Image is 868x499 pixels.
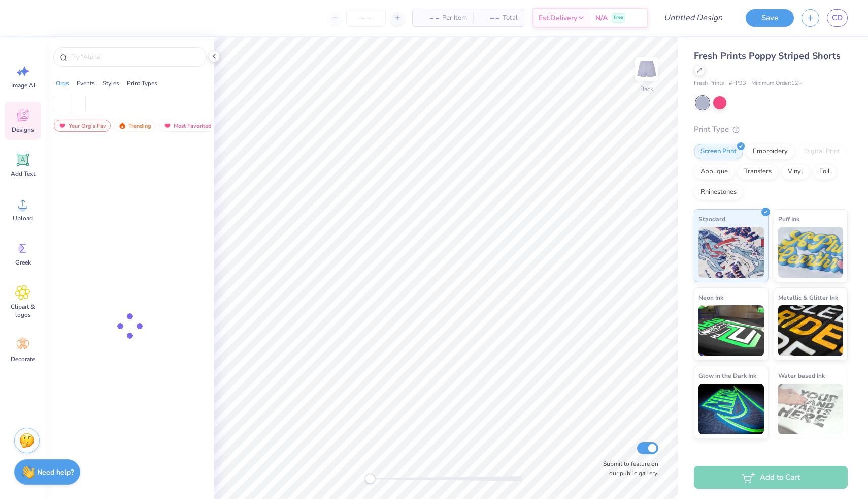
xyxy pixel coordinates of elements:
span: Per Item [442,13,467,23]
img: Glow in the Dark Ink [698,384,764,434]
span: # FP93 [729,79,746,88]
div: Embroidery [746,144,794,159]
span: – – [419,13,439,23]
input: – – [346,9,386,27]
div: Vinyl [781,164,810,180]
span: Fresh Prints [694,79,724,88]
div: Applique [694,164,735,180]
img: most_fav.gif [163,122,172,129]
div: Events [77,79,95,88]
div: Trending [114,120,156,132]
span: Add Text [11,170,35,178]
span: Decorate [11,355,35,363]
span: Metallic & Glitter Ink [778,292,838,303]
img: Neon Ink [698,305,764,356]
div: Accessibility label [365,474,375,484]
div: Styles [103,79,119,88]
div: Back [640,84,653,94]
img: trending.gif [118,122,126,129]
div: Transfers [738,164,778,180]
span: Puff Ink [778,214,799,224]
span: Glow in the Dark Ink [698,370,756,381]
strong: Need help? [37,467,74,477]
span: Greek [15,258,31,267]
span: Minimum Order: 12 + [751,79,802,88]
img: Back [637,59,657,79]
div: Foil [813,164,837,180]
img: Standard [698,227,764,278]
a: CD [827,9,848,27]
div: Screen Print [694,144,743,159]
div: Print Types [127,79,157,88]
div: Print Type [694,124,848,135]
img: Water based Ink [778,384,844,434]
span: Clipart & logos [6,303,40,319]
span: Free [614,14,623,21]
span: N/A [595,13,608,23]
span: CD [832,12,843,24]
div: Digital Print [797,144,847,159]
div: Your Org's Fav [54,120,111,132]
img: most_fav.gif [58,122,66,129]
span: Standard [698,214,725,224]
button: Save [746,9,794,27]
input: Untitled Design [656,8,730,28]
span: – – [479,13,499,23]
span: Image AI [11,81,35,90]
img: Metallic & Glitter Ink [778,305,844,356]
span: Water based Ink [778,370,825,381]
span: Est. Delivery [539,13,577,23]
div: Rhinestones [694,185,743,200]
label: Submit to feature on our public gallery. [597,459,658,478]
span: Upload [13,214,33,222]
div: Orgs [56,79,69,88]
span: Total [503,13,518,23]
span: Fresh Prints Poppy Striped Shorts [694,50,841,62]
img: Puff Ink [778,227,844,278]
div: Most Favorited [159,120,216,132]
input: Try "Alpha" [70,52,200,62]
span: Neon Ink [698,292,723,303]
span: Designs [12,126,34,134]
